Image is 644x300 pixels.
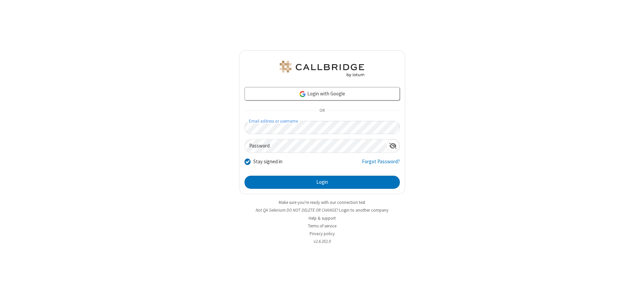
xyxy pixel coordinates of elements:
[239,207,405,213] li: Not QA Selenium DO NOT DELETE OR CHANGE?
[245,121,400,134] input: Email address or username
[279,200,365,205] a: Make sure you're ready with our connection test
[309,215,336,221] a: Help & support
[308,223,336,229] a: Terms of service
[299,90,306,98] img: google-icon.png
[310,231,335,237] a: Privacy policy
[278,61,366,77] img: QA Selenium DO NOT DELETE OR CHANGE
[362,158,400,171] a: Forgot Password?
[245,87,400,100] a: Login with Google
[239,238,405,245] li: v2.6.352.9
[245,176,400,189] button: Login
[253,158,282,166] label: Stay signed in
[245,139,386,153] input: Password
[317,106,327,116] span: OR
[339,207,388,213] button: Login to another company
[386,139,399,152] div: Show password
